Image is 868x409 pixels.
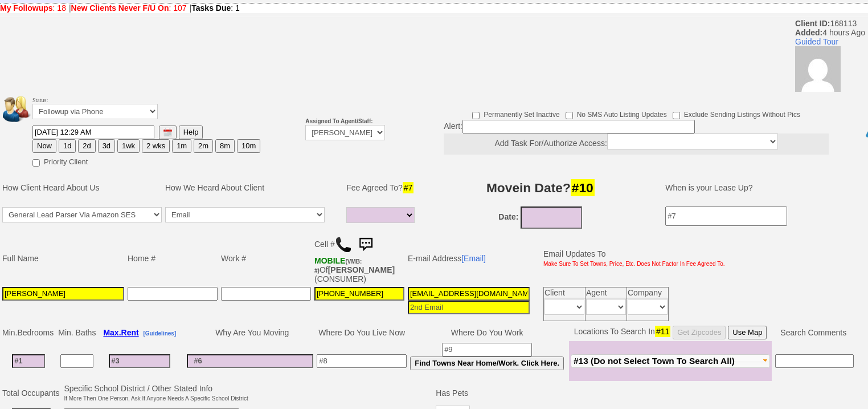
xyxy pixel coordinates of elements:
input: Permanently Set Inactive [472,112,480,119]
td: Company [627,287,669,298]
input: #3 [109,354,170,368]
input: Exclude Sending Listings Without Pics [673,112,680,119]
img: sms.png [354,233,377,256]
img: [calendar icon] [163,128,172,137]
font: 4 hours Ago [1,11,34,17]
td: Search Comments [772,324,855,341]
font: MOBILE [314,256,345,265]
a: New Clients Never F/U On: 107 [71,3,187,13]
b: [PERSON_NAME] [328,265,395,274]
input: #8 [317,354,407,368]
td: Has Pets [434,382,472,404]
font: Make Sure To Set Towns, Price, Etc. Does Not Factor In Fee Agreed To. [543,261,725,267]
button: 1m [172,139,191,153]
input: #6 [187,354,313,368]
td: Home # [126,232,219,285]
a: Tasks Due: 1 [191,3,240,13]
td: Why Are You Moving [185,324,315,341]
button: Help [179,125,203,139]
font: (VMB: #) [314,258,362,274]
input: #7 [665,206,787,226]
td: Full Name [1,232,126,285]
a: Guided Tour [795,37,838,46]
td: Work # [219,232,313,285]
nobr: Locations To Search In [574,327,767,336]
span: #13 (Do not Select Town To Search All) [574,356,735,366]
td: E-mail Address [406,232,531,285]
label: Exclude Sending Listings Without Pics [673,107,800,120]
font: If More Then One Person, Ask If Anyone Needs A Specific School District [64,395,248,402]
td: Cell # Of (CONSUMER) [313,232,406,285]
font: Status: [32,97,158,116]
div: Alert: [444,120,829,155]
button: #13 (Do not Select Town To Search All) [571,354,770,368]
button: 1wk [117,139,140,153]
input: #1 [12,354,45,368]
input: 2nd Email [408,301,530,314]
center: Add Task For/Authorize Access: [444,133,829,155]
button: 3d [98,139,115,153]
span: #10 [571,179,595,196]
button: Find Towns Near Home/Work. Click Here. [410,357,564,370]
button: 1d [59,139,76,153]
label: No SMS Auto Listing Updates [566,107,667,120]
label: Permanently Set Inactive [472,107,559,120]
b: New Clients Never F/U On [71,3,169,13]
button: 2d [78,139,95,153]
b: Assigned To Agent/Staff: [305,118,372,124]
td: Total Occupants [1,382,62,404]
button: 8m [215,139,235,153]
span: #11 [655,326,670,337]
span: #7 [403,182,414,193]
button: Use Map [728,326,767,339]
button: Now [32,139,56,153]
h3: Movein Date? [428,177,652,198]
td: How Client Heard About Us [1,171,163,205]
span: Rent [121,328,139,337]
a: Hide Logs [833,1,866,9]
label: Priority Client [32,154,88,167]
td: Specific School District / Other Stated Info [62,382,249,404]
button: 10m [237,139,260,153]
button: 2 wks [142,139,170,153]
td: Where Do You Live Now [315,324,408,341]
td: Where Do You Work [408,324,566,341]
img: call.png [335,236,352,253]
a: [Guidelines] [143,328,176,337]
input: Priority Client [32,159,40,167]
b: Added: [795,28,822,37]
td: Agent [586,287,627,298]
b: Tasks Due [191,3,231,13]
button: Get Zipcodes [673,326,726,339]
span: 168113 4 hours Ago [795,19,868,92]
img: people.png [3,96,37,122]
b: T-Mobile USA, Inc. [314,256,362,274]
td: Fee Agreed To? [345,171,420,205]
span: Bedrooms [17,328,54,337]
td: Client [544,287,586,298]
input: 1st Email - Question #0 [408,287,530,301]
input: No SMS Auto Listing Updates [566,112,573,119]
b: [DATE] [1,1,34,18]
b: Date: [498,212,518,221]
a: [Email] [461,254,486,263]
b: Max. [103,328,138,337]
img: 027fb1823ca7b6a41de1d0b14c27083f [795,46,841,92]
td: Min. Baths [56,324,97,341]
input: #9 [442,343,532,357]
a: [Reply] [46,100,74,110]
b: [Guidelines] [143,330,176,337]
b: Client ID: [795,19,830,28]
button: 2m [194,139,213,153]
td: Min. [1,324,56,341]
td: How We Heard About Client [163,171,338,205]
td: Email Updates To [535,232,727,285]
